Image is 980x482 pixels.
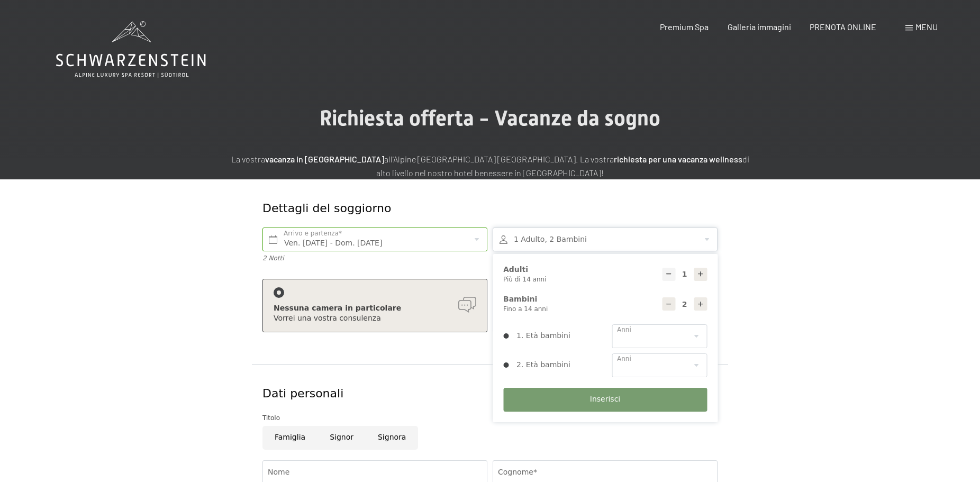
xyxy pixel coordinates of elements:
[660,22,709,32] a: Premium Spa
[262,413,718,423] div: Titolo
[274,303,476,314] div: Nessuna camera in particolare
[503,388,707,412] button: Inserisci
[274,313,476,324] div: Vorrei una vostra consulenza
[614,154,742,164] strong: richiesta per una vacanza wellness
[810,22,876,32] a: PRENOTA ONLINE
[262,201,641,217] div: Dettagli del soggiorno
[265,154,384,164] strong: vacanza in [GEOGRAPHIC_DATA]
[225,152,755,179] p: La vostra all'Alpine [GEOGRAPHIC_DATA] [GEOGRAPHIC_DATA]. La vostra di alto livello nel nostro ho...
[590,394,620,405] span: Inserisci
[320,106,660,131] span: Richiesta offerta - Vacanze da sogno
[728,22,791,32] a: Galleria immagini
[262,254,487,263] div: 2 Notti
[262,386,718,402] div: Dati personali
[915,22,938,32] span: Menu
